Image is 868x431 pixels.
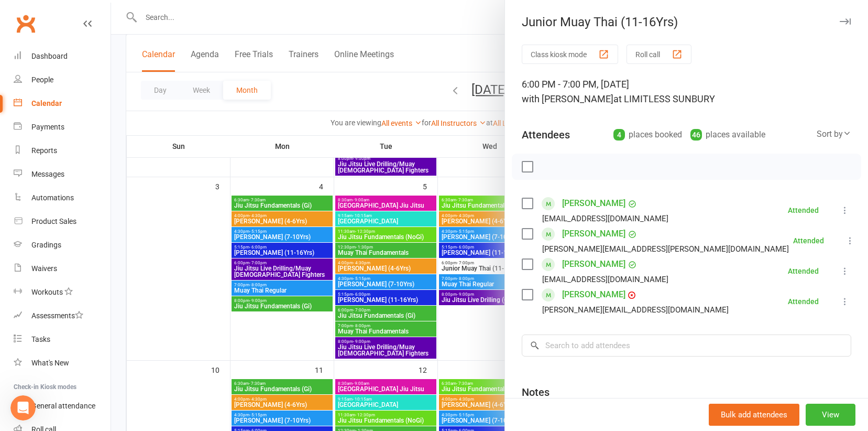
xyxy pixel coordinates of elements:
[806,404,855,426] button: View
[14,115,111,139] a: Payments
[10,395,36,421] iframe: Intercom live chat
[522,45,618,64] button: Class kiosk mode
[522,93,613,104] span: with [PERSON_NAME]
[31,170,64,178] div: Messages
[51,10,119,18] h1: [PERSON_NAME]
[180,339,196,356] button: Send a message…
[522,335,851,357] input: Search to add attendees
[38,130,201,163] div: how does he re-authenticate his accounts?
[542,242,789,256] div: [PERSON_NAME][EMAIL_ADDRESS][PERSON_NAME][DOMAIN_NAME]
[31,264,57,273] div: Waivers
[542,303,729,317] div: [PERSON_NAME][EMAIL_ADDRESS][DOMAIN_NAME]
[613,93,715,104] span: at LIMITLESS SUNBURY
[8,171,201,424] div: [PERSON_NAME] can re-authenticate his account by following the standard login process. When he op...
[709,404,799,426] button: Bulk add attendees
[14,92,111,115] a: Calendar
[31,123,64,131] div: Payments
[613,129,625,141] div: 4
[8,99,201,131] div: Toby says…
[817,127,851,141] div: Sort by
[562,225,625,242] a: [PERSON_NAME]
[31,359,69,367] div: What's New
[14,68,111,92] a: People
[542,212,668,225] div: [EMAIL_ADDRESS][DOMAIN_NAME]
[31,52,68,60] div: Dashboard
[8,130,201,171] div: Andrew says…
[522,77,851,106] div: 6:00 PM - 7:00 PM, [DATE]
[562,195,625,212] a: [PERSON_NAME]
[8,99,150,122] div: Is that what you were looking for?
[562,256,625,273] a: [PERSON_NAME]
[16,343,25,352] button: Emoji picker
[562,286,625,303] a: [PERSON_NAME]
[788,207,819,214] div: Attended
[542,273,668,286] div: [EMAIL_ADDRESS][DOMAIN_NAME]
[522,127,570,142] div: Attendees
[14,304,111,328] a: Assessments
[25,315,193,325] li: Enter that code to complete the login
[31,193,74,202] div: Automations
[14,351,111,375] a: What's New
[31,311,83,320] div: Assessments
[31,335,50,343] div: Tasks
[17,40,193,81] div: The daily logout issue is likely occurring because the system is managing multiple family member ...
[9,321,201,339] textarea: Message…
[793,237,824,244] div: Attended
[25,271,193,281] li: Enter his username and password
[14,233,111,257] a: Gradings
[788,267,819,275] div: Attended
[522,385,550,400] div: Notes
[627,45,691,64] button: Roll call
[14,186,111,210] a: Automations
[183,4,203,24] button: Home
[31,402,95,410] div: General attendance
[31,217,76,225] div: Product Sales
[33,343,41,352] button: Gif picker
[31,288,63,296] div: Workouts
[25,283,193,313] li: Use his authenticator app (like Google Authenticator or Authy) to get a time-sensitive code
[7,4,27,24] button: go back
[17,234,193,265] div: If your gym has Two-Factor Authentication enabled for [PERSON_NAME]'s account, he'll need to:
[31,146,57,155] div: Reports
[17,178,193,229] div: [PERSON_NAME] can re-authenticate his account by following the standard login process. When he op...
[14,328,111,351] a: Tasks
[613,127,682,142] div: places booked
[8,171,201,425] div: Toby says…
[28,221,36,229] a: Source reference 8608194:
[14,163,111,186] a: Messages
[14,281,111,304] a: Workouts
[31,99,62,107] div: Calendar
[690,129,702,141] div: 46
[14,45,111,68] a: Dashboard
[46,136,193,157] div: how does he re-authenticate his accounts?
[50,343,58,352] button: Upload attachment
[14,257,111,281] a: Waivers
[14,394,111,418] a: General attendance kiosk mode
[13,10,39,37] a: Clubworx
[505,15,868,29] div: Junior Muay Thai (11-16Yrs)
[14,210,111,233] a: Product Sales
[17,105,141,116] div: Is that what you were looking for?
[31,76,53,84] div: People
[788,298,819,305] div: Attended
[690,127,765,142] div: places available
[17,90,131,96] div: [PERSON_NAME] • AI Agent • [DATE]
[31,241,61,249] div: Gradings
[30,6,47,23] img: Profile image for Toby
[14,139,111,163] a: Reports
